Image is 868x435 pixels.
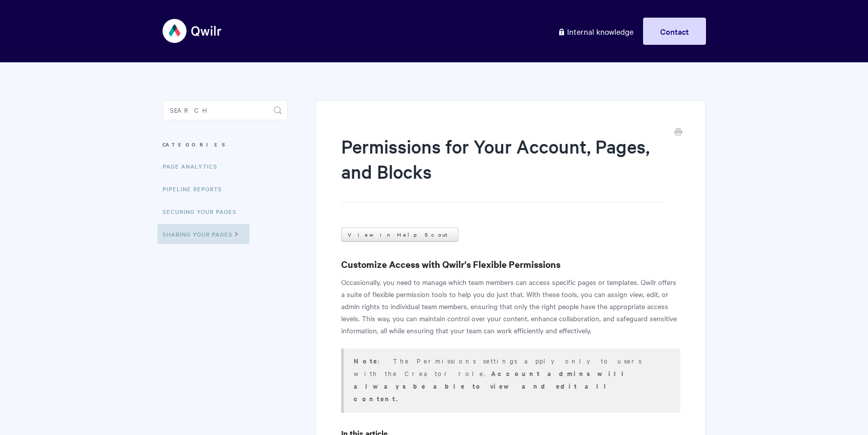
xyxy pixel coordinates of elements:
[354,356,378,366] strong: Note
[163,135,288,154] h3: Categories
[341,257,680,271] h3: Customize Access with Qwilr's Flexible Permissions
[163,100,288,120] input: Search
[341,228,458,242] a: View in Help Scout
[163,201,244,222] a: Securing Your Pages
[674,127,682,138] a: Print this Article
[341,133,665,202] h1: Permissions for Your Account, Pages, and Blocks
[163,156,225,176] a: Page Analytics
[163,12,222,50] img: Qwilr Help Center
[163,179,229,199] a: Pipeline reports
[157,224,250,244] a: Sharing Your Pages
[643,18,706,45] a: Contact
[341,276,680,336] p: Occasionally, you need to manage which team members can access specific pages or templates. Qwilr...
[354,354,667,405] p: : The Permissions settings apply only to users with the Creator role.
[354,369,629,403] strong: Account admins will always be able to view and edit all content.
[550,18,641,45] a: Internal knowledge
